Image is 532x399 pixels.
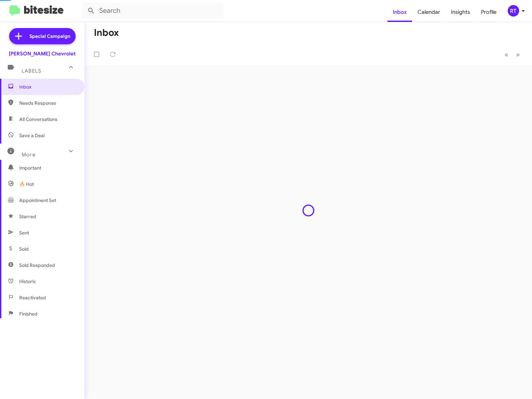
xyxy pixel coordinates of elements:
[9,28,76,44] a: Special Campaign
[19,116,57,123] span: All Conversations
[19,132,45,139] span: Save a Deal
[19,278,36,285] span: Historic
[94,27,119,38] h1: Inbox
[508,5,519,17] div: RT
[512,48,524,61] button: Next
[19,246,29,252] span: Sold
[22,152,35,158] span: More
[412,2,446,22] a: Calendar
[82,3,224,19] input: Search
[19,294,46,301] span: Reactivated
[22,68,41,74] span: Labels
[19,197,56,204] span: Appointment Set
[502,5,525,17] button: RT
[446,2,476,22] a: Insights
[476,2,502,22] a: Profile
[19,213,36,220] span: Starred
[516,50,520,59] span: »
[505,50,508,59] span: «
[387,2,412,22] a: Inbox
[501,48,512,61] button: Previous
[9,50,76,57] div: [PERSON_NAME] Chevrolet
[501,48,524,61] nav: Page navigation example
[19,165,77,171] span: Important
[19,100,77,106] span: Needs Response
[19,229,29,236] span: Sent
[19,310,37,317] span: Finished
[19,83,77,90] span: Inbox
[19,262,55,269] span: Sold Responded
[29,33,70,40] span: Special Campaign
[19,181,34,188] span: 🔥 Hot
